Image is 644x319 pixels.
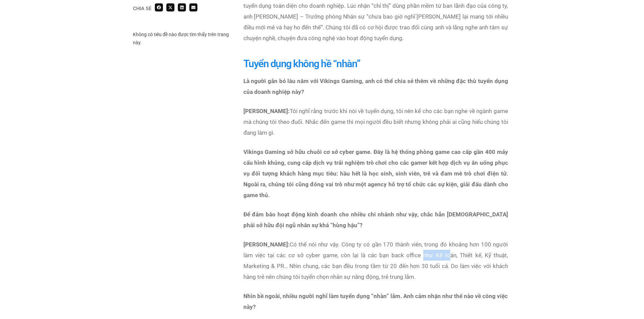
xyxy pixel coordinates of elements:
div: Share on email [189,3,197,11]
strong: Vikings Gaming sở hữu chuỗi cơ sở cyber game. Đây là hệ thống phòng game cao cấp gần 400 máy cấu ... [243,149,508,198]
h1: Tuyển dụng không hề “nhàn” [243,59,508,69]
p: Tôi nghĩ rằng trước khi nói về tuyển dụng, tôi nên kể cho các bạn nghe về ngành game mà chúng tôi... [243,106,508,138]
div: Chia sẻ [133,6,151,11]
i: chưa bao giờ nghĩ [PERSON_NAME] lại mang tới nhiều điều mới mẻ và hay ho đến thế [243,13,508,31]
i: Là người gắn bó lâu năm với Vikings Gaming, anh có thể chia sẻ thêm về những đặc thù tuyển dụng c... [243,78,508,95]
i: Nhìn bề ngoài, nhiều người nghĩ làm tuyển dụng “nhàn” lắm. Anh cảm nhận như thế nào về công việc ... [243,293,508,310]
strong: [PERSON_NAME]: [243,241,290,248]
div: Không có tiêu đề nào được tìm thấy trên trang này. [133,30,233,47]
div: Share on facebook [155,3,163,11]
i: Để đảm bảo hoạt động kinh doanh cho nhiều chi nhánh như vậy, chắc hẳn [DEMOGRAPHIC_DATA] phải sở ... [243,211,508,229]
div: Share on linkedin [178,3,186,11]
div: Share on x-twitter [166,3,174,11]
strong: [PERSON_NAME]: [243,108,290,114]
p: Có thể nói như vậy. Công ty có gần 170 thành viên, trong đó khoảng hơn 100 người làm việc tại các... [243,239,508,282]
